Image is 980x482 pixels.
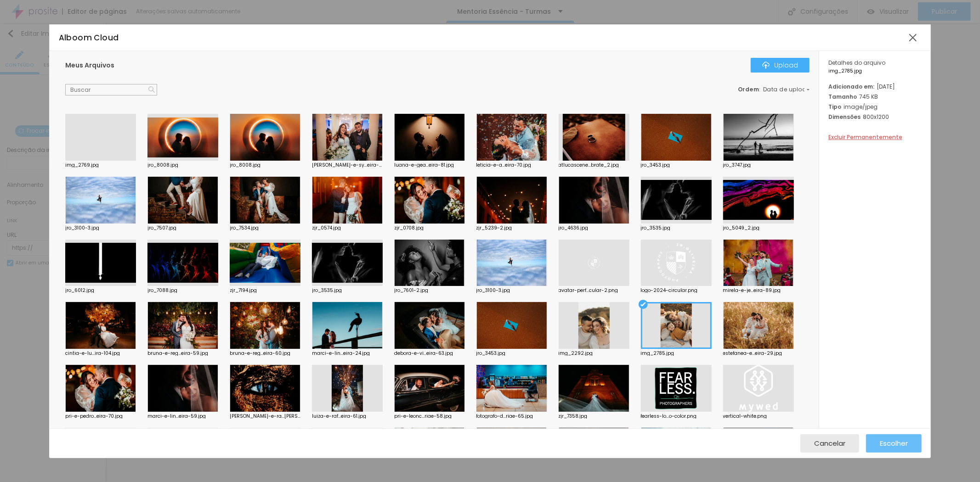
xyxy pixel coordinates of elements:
div: estefanea-e...eira-29.jpg [723,351,794,356]
div: zjr_7358.jpg [559,414,629,419]
div: zjr_0574.jpg [312,226,383,230]
div: cintia-e-lu...ira-104.jpg [65,351,136,356]
div: Upload [762,62,798,69]
div: jro_6012.jpg [65,288,136,293]
div: logo-2024-circular.png [641,288,712,293]
span: Tamanho [828,93,857,101]
div: 800x1200 [828,113,922,121]
button: Cancelar [800,434,859,453]
div: jro_8008.jpg [147,163,218,168]
div: img_2292.jpg [559,351,629,356]
span: Data de upload [763,87,811,92]
input: Buscar [65,84,157,96]
button: Escolher [866,434,922,453]
span: Detalhes do arquivo [828,59,885,67]
span: Ordem [738,85,759,93]
div: jro_7601-2.jpg [394,288,465,293]
div: mirela-e-je...eira-89.jpg [723,288,794,293]
img: Icone [148,86,155,93]
div: vertical-white.png [723,414,794,419]
button: IconeUpload [751,58,810,73]
div: [DATE] [828,83,922,90]
div: jro_3453.jpg [476,351,547,356]
div: leticia-e-a...eira-70.jpg [476,163,547,168]
div: pri-e-leonc...riae-58.jpg [394,414,465,419]
span: Alboom Cloud [59,32,119,43]
span: img_2785.jpg [828,69,922,73]
div: jro_8008.jpg [230,163,300,168]
span: Tipo [828,103,841,111]
div: jro_7534.jpg [230,226,300,230]
div: jro_4636.jpg [559,226,629,230]
img: Icone [762,62,770,69]
div: zjr_5239-2.jpg [476,226,547,230]
div: jro_3100-3.jpg [476,288,547,293]
div: img_2785.jpg [641,351,712,356]
div: luana-e-gea...eira-81.jpg [394,163,465,168]
div: avatar-perf...cular-2.png [559,288,629,293]
div: fotografo-d...riae-65.jpg [476,414,547,419]
div: luiza-e-raf...eira-61.jpg [312,414,383,419]
span: Escolher [880,439,908,447]
div: img_2769.jpg [65,163,136,168]
div: [PERSON_NAME]-e-sy...eira-70.jpg [312,163,383,168]
div: bruna-e-reg...eira-60.jpg [230,351,300,356]
div: jro_5049_2.jpg [723,226,794,230]
div: jro_3453.jpg [641,163,712,168]
div: jro_7507.jpg [147,226,218,230]
div: jro_3535.jpg [641,226,712,230]
div: jro_3100-3.jpg [65,226,136,230]
div: bruna-e-reg...eira-59.jpg [147,351,218,356]
div: image/jpeg [828,103,922,111]
div: zjr_0708.jpg [394,226,465,230]
span: Dimensões [828,113,861,121]
div: 745 KB [828,93,922,101]
div: : [738,87,810,92]
div: atlucascene...brate_2.jpg [559,163,629,168]
span: Cancelar [814,439,845,447]
span: Excluir Permanentemente [828,133,902,141]
div: jro_7088.jpg [147,288,218,293]
span: Adicionado em: [828,83,874,90]
span: Meus Arquivos [65,61,114,70]
div: jro_3535.jpg [312,288,383,293]
div: debora-e-vi...eira-63.jpg [394,351,465,356]
div: pri-e-pedro...eira-70.jpg [65,414,136,419]
div: fearless-lo...o-color.png [641,414,712,419]
div: [PERSON_NAME]-e-ra...[PERSON_NAME]-7.JPG [230,414,300,419]
div: jro_3747.jpg [723,163,794,168]
div: zjr_7194.jpg [230,288,300,293]
div: marci-e-lin...eira-59.jpg [147,414,218,419]
div: marci-e-lin...eira-24.jpg [312,351,383,356]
